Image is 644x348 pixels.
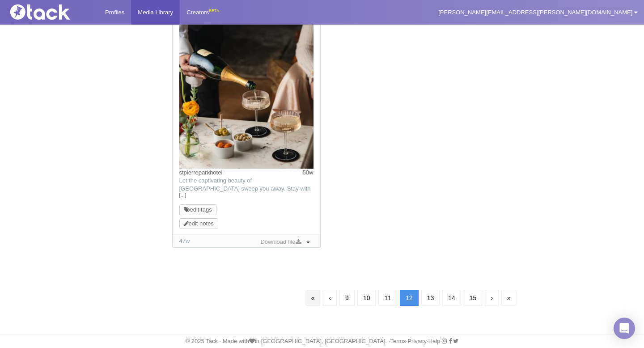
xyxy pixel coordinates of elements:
a: Help [428,338,441,344]
a: […] [179,191,314,199]
div: Open Intercom Messenger [614,318,635,339]
a: Privacy [407,338,427,344]
a: stpierreparkhotel [179,169,223,176]
span: Let the captivating beauty of [GEOGRAPHIC_DATA] sweep you away. Stay with us and enjoy a complime... [179,177,311,240]
a: 9 [339,290,355,306]
a: 13 [421,290,440,306]
a: 10 [357,290,376,306]
div: BETA [209,6,219,16]
a: Last [501,290,517,306]
a: 11 [378,290,397,306]
a: Next [485,290,499,306]
a: 12 [400,290,419,306]
a: 14 [442,290,461,306]
time: Added: 08/11/2024, 15:57:56 [179,238,190,244]
a: Previous [323,290,337,306]
a: Terms [390,338,406,344]
a: First [305,290,321,306]
a: edit tags [184,206,212,213]
time: Posted: 23/10/2024, 19:02:47 [303,169,314,177]
div: © 2025 Tack · Made with in [GEOGRAPHIC_DATA], [GEOGRAPHIC_DATA]. · · · · [2,337,642,345]
a: 15 [464,290,483,306]
img: Tack [7,4,96,20]
a: Download file [258,237,303,247]
a: edit notes [184,220,214,227]
img: Image may contain: food, food presentation, adult, female, person, woman, outdoors, nature, male,... [179,1,314,169]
